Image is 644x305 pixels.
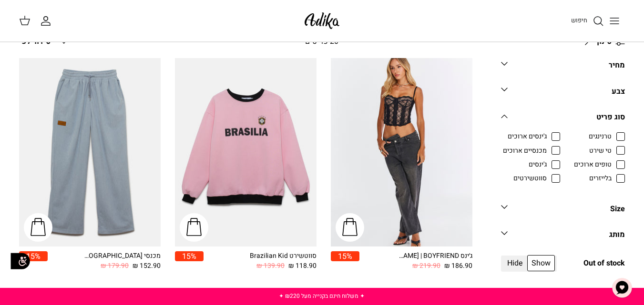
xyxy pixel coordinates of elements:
a: חיפוש [571,15,604,27]
span: Hide [503,255,527,271]
a: מותג [501,227,625,249]
div: סווטשירט Brazilian Kid [240,251,317,261]
a: מכנסי טרנינג City strolls [19,58,161,246]
a: ג׳ינס All Or Nothing [PERSON_NAME] | BOYFRIEND 186.90 ₪ 219.90 ₪ [359,251,472,272]
button: צ'אט [608,274,636,302]
img: accessibility_icon02.svg [7,248,33,274]
a: סווטשירט Brazilian Kid [175,58,317,246]
span: 139.90 ₪ [256,261,285,271]
a: 15% [175,251,204,272]
span: טרנינגים [589,132,612,141]
a: החשבון שלי [40,15,55,27]
a: מחיר [501,58,625,79]
div: סוג פריט [596,111,625,124]
span: ג'ינסים ארוכים [508,132,547,141]
div: ג׳ינס All Or Nothing [PERSON_NAME] | BOYFRIEND [396,251,472,261]
div: מחיר [609,59,625,72]
a: סווטשירט Brazilian Kid 118.90 ₪ 139.90 ₪ [204,251,317,272]
span: טופים ארוכים [574,160,612,169]
span: 179.90 ₪ [101,261,129,271]
img: Adika IL [302,10,342,32]
span: ג'ינסים [529,160,547,169]
span: Show [527,255,555,271]
a: סוג פריט [501,110,625,131]
span: סווטשירטים [513,174,547,183]
span: בלייזרים [589,174,612,183]
a: צבע [501,84,625,105]
span: חיפוש [571,16,587,25]
a: ג׳ינס All Or Nothing קריס-קרוס | BOYFRIEND [331,58,472,246]
div: Size [610,203,625,216]
span: מכנסיים ארוכים [503,146,547,156]
a: Size [501,201,625,223]
div: מכנסי [GEOGRAPHIC_DATA] [84,251,161,261]
div: מותג [609,229,625,241]
span: 152.90 ₪ [133,261,161,271]
button: Toggle menu [604,10,625,31]
span: סידור לפי [19,36,51,47]
a: מכנסי [GEOGRAPHIC_DATA] 152.90 ₪ 179.90 ₪ [48,251,161,272]
div: צבע [612,86,625,98]
a: ✦ משלוח חינם בקנייה מעל ₪220 ✦ [279,292,365,300]
span: 15% [175,251,204,261]
span: 15% [331,251,359,261]
span: 186.90 ₪ [444,261,472,271]
span: 118.90 ₪ [288,261,317,271]
span: טי שירט [589,146,612,156]
a: 15% [331,251,359,272]
span: 219.90 ₪ [412,261,440,271]
span: Out of stock [583,257,625,270]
